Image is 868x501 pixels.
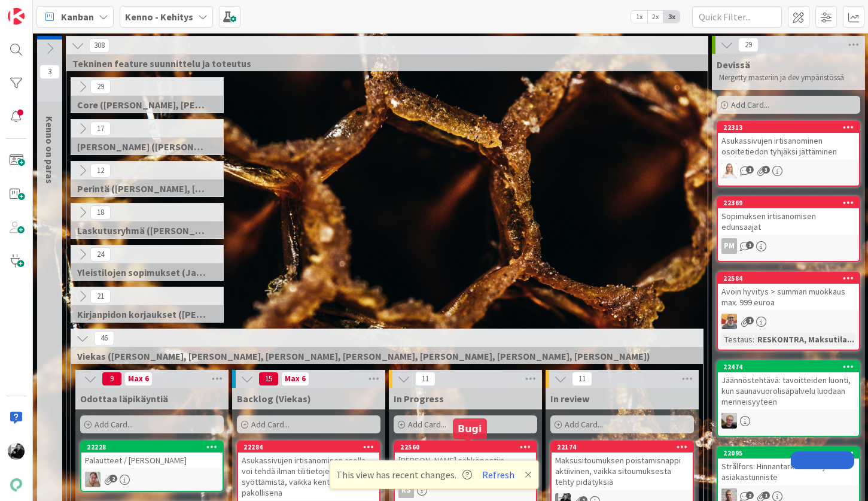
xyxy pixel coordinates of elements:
[718,208,859,235] div: Sopimuksen irtisanomisen edunsaajat
[81,442,223,468] div: 22228Palautteet / [PERSON_NAME]
[731,99,769,110] span: Add Card...
[565,419,603,430] span: Add Card...
[95,419,133,430] span: Add Card...
[717,59,750,71] span: Devissä
[717,196,860,262] a: 22369Sopimuksen irtisanomisen edunsaajatPM
[89,38,109,53] span: 308
[80,441,224,492] a: 22228Palautteet / [PERSON_NAME]SL
[251,419,290,430] span: Add Card...
[718,163,859,178] div: SL
[721,238,737,254] div: PM
[77,350,688,362] span: Viekas (Samuli, Saara, Mika, Pirjo, Keijo, TommiHä, Rasmus)
[478,467,519,482] button: Refresh
[718,238,859,254] div: PM
[77,224,208,236] span: Laskutusryhmä (Antti, Harri, Keijo)
[408,419,446,430] span: Add Card...
[285,376,306,382] div: Max 6
[395,442,536,479] div: 22560[PERSON_NAME] sähköpostiin viestistä
[80,393,168,405] span: Odottaa läpikäyntiä
[238,453,379,500] div: Asukassivujen irtisanomisen asolla voi tehdä ilman tilitietojen syöttämistä, vaikka kentät näkyvä...
[692,6,782,28] input: Quick Filter...
[238,442,379,453] div: 22284
[721,333,753,346] div: Testaus
[717,360,860,437] a: 22474Jäännöstehtävä: tavoitteiden luonti, kun saunavuorolisäpalvelu luodaan menneisyyteenJH
[552,442,693,490] div: 22174Maksusitoumuksen poistamisnappi aktiivinen, vaikka sitoumuksesta tehty pidätyksiä
[128,376,149,382] div: Max 6
[243,443,379,451] div: 22284
[762,166,770,174] span: 3
[663,11,680,23] span: 3x
[552,453,693,490] div: Maksusitoumuksen poistamisnappi aktiivinen, vaikka sitoumuksesta tehty pidätyksiä
[718,122,859,133] div: 22313
[102,372,122,386] span: 9
[394,393,444,405] span: In Progress
[398,482,414,498] div: RS
[723,123,859,132] div: 22313
[762,491,770,499] span: 1
[746,317,754,324] span: 1
[572,372,592,386] span: 11
[552,442,693,453] div: 22174
[81,442,223,453] div: 22228
[85,472,100,487] img: SL
[721,163,737,178] img: SL
[753,333,754,346] span: :
[415,372,435,386] span: 11
[718,273,859,284] div: 22584
[718,448,859,459] div: 22095
[90,122,111,136] span: 17
[258,372,279,386] span: 15
[8,8,25,25] img: Visit kanbanzone.com
[717,272,860,351] a: 22584Avoin hyvitys > summan muokkaus max. 999 euroaBNTestaus:RESKONTRA, Maksutila...
[550,393,589,405] span: In review
[395,442,536,453] div: 22560
[718,198,859,208] div: 22369
[395,482,536,498] div: RS
[61,10,94,24] span: Kanban
[77,99,208,111] span: Core (Pasi, Jussi, JaakkoHä, Jyri, Leo, MikkoK, Väinö)
[721,314,737,329] img: BN
[718,459,859,485] div: Strålfors: Hinnantarkastuskirjeisiin asiakastunniste
[746,491,754,499] span: 2
[458,423,482,435] h5: Bugi
[754,333,857,346] div: RESKONTRA, Maksutila...
[746,166,754,174] span: 1
[125,11,193,23] b: Kenno - Kehitys
[94,331,114,345] span: 46
[719,73,858,83] p: Mergetty masteriin ja dev ympäristössä
[90,163,111,178] span: 12
[238,442,379,500] div: 22284Asukassivujen irtisanomisen asolla voi tehdä ilman tilitietojen syöttämistä, vaikka kentät n...
[723,199,859,207] div: 22369
[647,11,663,23] span: 2x
[718,133,859,159] div: Asukassivujen irtisanominen osoitetiedon tyhjäksi jättäminen
[631,11,647,23] span: 1x
[718,448,859,485] div: 22095Strålfors: Hinnantarkastuskirjeisiin asiakastunniste
[336,467,472,482] span: This view has recent changes.
[72,57,693,69] span: Tekninen feature suunnittelu ja toteutus
[718,273,859,310] div: 22584Avoin hyvitys > summan muokkaus max. 999 euroa
[721,413,737,429] img: JH
[395,453,536,479] div: [PERSON_NAME] sähköpostiin viestistä
[237,393,311,405] span: Backlog (Viekas)
[81,453,223,468] div: Palautteet / [PERSON_NAME]
[723,449,859,457] div: 22095
[77,141,208,153] span: Halti (Sebastian, VilleH, Riikka, Antti, MikkoV, PetriH, PetriM)
[87,443,223,451] div: 22228
[90,289,111,303] span: 21
[723,274,859,283] div: 22584
[717,121,860,187] a: 22313Asukassivujen irtisanominen osoitetiedon tyhjäksi jättäminenSL
[718,372,859,409] div: Jäännöstehtävä: tavoitteiden luonti, kun saunavuorolisäpalvelu luodaan menneisyyteen
[400,443,536,451] div: 22560
[718,314,859,329] div: BN
[8,476,25,493] img: avatar
[39,65,60,79] span: 3
[723,363,859,371] div: 22474
[90,247,111,262] span: 24
[90,205,111,220] span: 18
[81,472,223,487] div: SL
[90,80,111,94] span: 29
[746,241,754,249] span: 1
[718,284,859,310] div: Avoin hyvitys > summan muokkaus max. 999 euroa
[77,266,208,278] span: Yleistilojen sopimukset (Jaakko, VilleP, TommiL, Simo)
[77,308,208,320] span: Kirjanpidon korjaukset (Jussi, JaakkoHä)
